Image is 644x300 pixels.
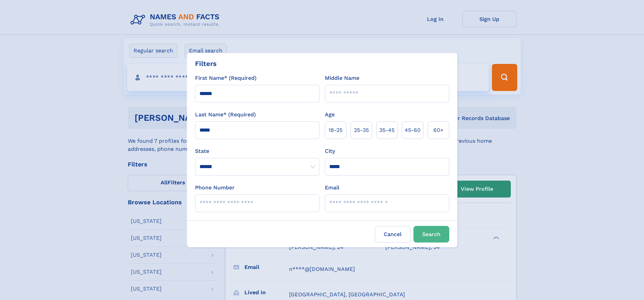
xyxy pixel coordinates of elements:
[325,184,339,192] label: Email
[325,74,359,82] label: Middle Name
[195,74,257,82] label: First Name* (Required)
[195,59,217,69] div: Filters
[195,111,256,119] label: Last Name* (Required)
[329,126,342,134] span: 18‑25
[405,126,421,134] span: 45‑60
[195,147,319,155] label: State
[379,126,395,134] span: 35‑45
[195,184,235,192] label: Phone Number
[354,126,369,134] span: 25‑35
[325,147,335,155] label: City
[413,226,449,243] button: Search
[325,111,335,119] label: Age
[433,126,444,134] span: 60+
[375,226,411,243] label: Cancel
